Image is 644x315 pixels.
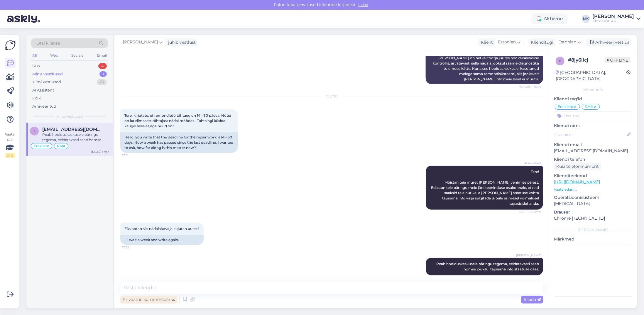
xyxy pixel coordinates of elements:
p: [MEDICAL_DATA] [554,201,632,207]
div: Privaatne kommentaar [120,296,178,304]
div: [DATE] 17:37 [91,150,109,154]
span: Nähtud ✓ 15:46 [518,84,541,89]
span: Tere, kirjutate, et remonditöö tähtaeg on 14 - 30 päeva. Nüüd on ka viimasest tähtajast nädal möö... [124,113,232,128]
div: Uus [32,63,40,69]
a: [PERSON_NAME]Klick Eesti AS [592,14,640,23]
div: I'll wait a week and write again. [120,235,204,245]
span: Eks ootan siis nädalakese ja kirjutan uuesti. [124,226,200,231]
div: [PERSON_NAME] on hetkel tootja juures hoolduskeskuse kontrollis, arvatavasti selle nädala jooksul... [426,53,543,84]
div: # 8jy6licj [568,57,605,64]
div: Tiimi vestlused [32,79,61,85]
div: juhib vestlust [166,39,196,45]
div: MK [582,15,590,23]
div: Kliendi info [554,87,632,92]
p: Klienditeekond [554,173,632,179]
span: RMA [585,105,593,109]
div: Klienditugi [528,39,553,45]
a: [URL][DOMAIN_NAME] [554,179,600,184]
span: Otsi kliente [36,40,60,46]
span: Eraklient [34,144,49,148]
div: Arhiveeritud [32,104,56,109]
div: Kõik [32,95,41,101]
div: AI Assistent [32,87,54,93]
div: 1 [99,71,107,77]
p: Operatsioonisüsteem [554,194,632,201]
span: AI Assistent [519,161,541,165]
span: 8 [559,59,561,63]
p: [EMAIL_ADDRESS][DOMAIN_NAME] [554,148,632,154]
div: Peab hoolduskeskusele päringu tegema, eeldatavasti saab homse jooksul täpsema info staatuse osas. [42,132,109,143]
div: Aktiivne [532,13,568,24]
div: Vaata siia [5,132,15,158]
span: Tere! Mõistan teie muret [PERSON_NAME] venimise pärast. Edastan teie päringu meie järelteeninduse... [431,170,540,206]
div: [PERSON_NAME] [592,14,634,19]
p: Kliendi nimi [554,123,632,129]
input: Lisa tag [554,111,632,120]
div: Klient [479,39,493,45]
span: Estonian [498,39,516,45]
div: Web [49,52,59,59]
p: Kliendi tag'id [554,96,632,102]
span: [PERSON_NAME] [123,39,158,45]
span: Saada [524,297,541,302]
span: Peab hoolduskeskusele päringu tegema, eeldatavasti saab homse jooksul täpsema info staatuse osas. [436,262,540,271]
p: Kliendi telefon [554,156,632,162]
p: Märkmed [554,236,632,242]
div: [DATE] [120,94,543,99]
div: 4 [98,63,107,69]
p: Chrome [TECHNICAL_ID] [554,215,632,221]
span: Estonian [558,39,576,45]
img: Askly Logo [5,40,16,51]
p: Brauser [554,209,632,215]
div: Küsi telefoninumbrit [554,162,601,170]
p: Vaata edasi ... [554,187,632,192]
span: 17:31 [122,153,144,157]
div: Socials [70,52,84,59]
span: Offline [605,57,631,63]
div: Hello, you write that the deadline for the repair work is 14 - 30 days. Now a week has passed sin... [120,132,238,153]
div: [PERSON_NAME] [554,227,632,233]
span: Eraklient [558,105,573,109]
span: ireneschifrin21@gmail.com [42,127,103,132]
div: All [31,52,38,59]
span: [PERSON_NAME] [516,253,541,258]
span: 17:37 [519,276,541,280]
span: i [34,129,35,133]
div: Klick Eesti AS [592,19,634,23]
div: [GEOGRAPHIC_DATA], [GEOGRAPHIC_DATA] [556,70,626,82]
div: 2 / 3 [5,153,15,158]
span: Nähtud ✓ 17:31 [519,210,541,214]
span: Luba [357,2,370,7]
div: Minu vestlused [32,71,63,77]
input: Lisa nimi [554,131,626,138]
div: Arhiveeri vestlus [586,38,632,46]
span: RMA [57,144,65,148]
p: Kliendi email [554,142,632,148]
span: 17:32 [122,245,144,250]
span: Minu vestlused [56,114,83,119]
div: 23 [97,79,107,85]
div: Email [96,52,108,59]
